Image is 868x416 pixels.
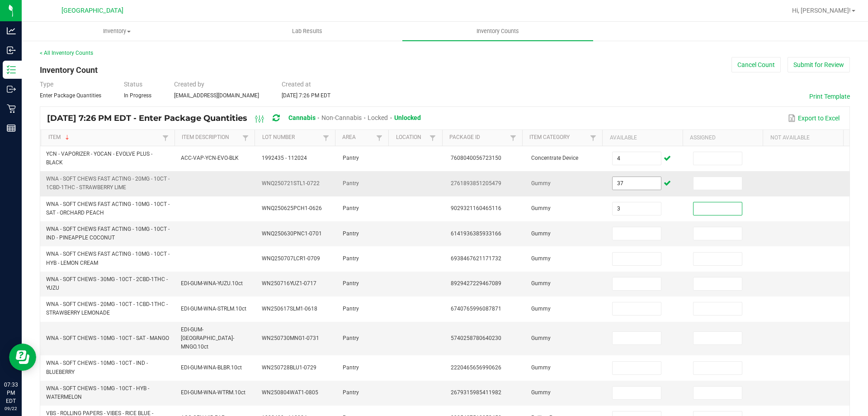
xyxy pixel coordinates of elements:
span: In Progress [124,92,151,99]
span: Pantry [343,335,359,341]
span: 7608040056723150 [451,155,501,161]
span: WNA - SOFT CHEWS FAST ACTING - 20MG - 10CT - 1CBD-1THC - STRAWBERRY LIME [46,176,170,191]
span: EDI-GUM-[GEOGRAPHIC_DATA]-MNGO.10ct [181,326,234,350]
span: Pantry [343,155,359,161]
a: AreaSortable [342,134,374,141]
span: WN250617SLM1-0618 [262,306,317,312]
inline-svg: Retail [7,104,16,113]
span: Pantry [343,230,359,237]
span: Concentrate Device [531,155,578,161]
span: Pantry [343,255,359,262]
span: Gummy [531,205,551,211]
a: Item CategorySortable [529,134,588,141]
span: WN250728BLU1-0729 [262,364,316,371]
span: 6938467621171732 [451,255,501,262]
p: 09/22 [4,405,18,412]
span: WNQ250707LCR1-0709 [262,255,320,262]
span: EDI-GUM-WNA-WTRM.10ct [181,389,245,396]
span: Sortable [64,134,71,141]
span: Gummy [531,230,551,237]
span: WNQ250721STL1-0722 [262,180,320,186]
span: WNQ250625PCH1-0626 [262,205,322,211]
inline-svg: Inbound [7,46,16,55]
a: < All Inventory Counts [40,50,93,56]
span: WNA - SOFT CHEWS - 10MG - 10CT - IND - BLUEBERRY [46,360,148,375]
span: Inventory [22,27,212,35]
span: Non-Cannabis [321,114,362,121]
a: Filter [321,132,331,143]
button: Submit for Review [788,57,850,72]
inline-svg: Analytics [7,26,16,35]
span: EDI-GUM-WNA-STRLM.10ct [181,306,246,312]
span: 2679315985411982 [451,389,501,396]
a: Inventory Counts [402,22,593,41]
inline-svg: Reports [7,124,16,133]
span: WN250730MNG1-0731 [262,335,319,341]
span: Gummy [531,364,551,371]
button: Export to Excel [786,110,842,126]
inline-svg: Outbound [7,85,16,94]
iframe: Resource center [9,344,36,371]
span: [EMAIL_ADDRESS][DOMAIN_NAME] [174,92,259,99]
a: Item DescriptionSortable [182,134,240,141]
a: Filter [160,132,171,143]
span: 2220465656990626 [451,364,501,371]
span: Pantry [343,306,359,312]
span: WNA - SOFT CHEWS FAST ACTING - 10MG - 10CT - IND - PINEAPPLE COCONUT [46,226,170,241]
span: Status [124,81,142,88]
span: WNA - SOFT CHEWS FAST ACTING - 10MG - 10CT - SAT - ORCHARD PEACH [46,201,170,216]
div: [DATE] 7:26 PM EDT - Enter Package Quantities [47,110,428,127]
span: 5740258780640230 [451,335,501,341]
span: YCN - VAPORIZER - YOCAN - EVOLVE PLUS - BLACK [46,151,152,166]
a: Filter [374,132,385,143]
a: LocationSortable [396,134,428,141]
a: Lot NumberSortable [262,134,321,141]
span: Unlocked [394,114,421,121]
p: 07:33 PM EDT [4,381,18,405]
th: Assigned [683,130,763,146]
button: Print Template [809,92,850,101]
a: Filter [508,132,519,143]
span: WNA - SOFT CHEWS - 30MG - 10CT - 2CBD-1THC - YUZU [46,276,168,291]
span: WNQ250630PNC1-0701 [262,230,322,237]
span: Lab Results [280,27,335,35]
span: Pantry [343,280,359,287]
span: Locked [368,114,388,121]
span: [DATE] 7:26 PM EDT [282,92,330,99]
th: Available [602,130,682,146]
span: EDI-GUM-WNA-BLBR.10ct [181,364,242,371]
span: [GEOGRAPHIC_DATA] [61,7,123,14]
span: 6740765996087871 [451,306,501,312]
span: Pantry [343,389,359,396]
span: WNA - SOFT CHEWS - 20MG - 10CT - 1CBD-1THC - STRAWBERRY LEMONADE [46,301,168,316]
span: 8929427229467089 [451,280,501,287]
span: Cannabis [288,114,316,121]
a: Lab Results [212,22,402,41]
span: Created by [174,81,204,88]
span: Hi, [PERSON_NAME]! [792,7,851,14]
span: 9029321160465116 [451,205,501,211]
span: Gummy [531,280,551,287]
a: Filter [588,132,599,143]
span: EDI-GUM-WNA-YUZU.10ct [181,280,243,287]
span: WNA - SOFT CHEWS FAST ACTING - 10MG - 10CT - HYB - LEMON CREAM [46,251,170,266]
span: WNA - SOFT CHEWS - 10MG - 10CT - SAT - MANGO [46,335,169,341]
inline-svg: Inventory [7,65,16,74]
span: 6141936385933166 [451,230,501,237]
span: Type [40,81,53,88]
span: Gummy [531,255,551,262]
span: 1992435 - 112024 [262,155,307,161]
button: Cancel Count [731,57,781,72]
a: Package IdSortable [449,134,508,141]
th: Not Available [763,130,843,146]
a: Filter [240,132,251,143]
a: Inventory [22,22,212,41]
span: 2761893851205479 [451,180,501,186]
span: Gummy [531,335,551,341]
a: Filter [427,132,438,143]
span: Pantry [343,180,359,186]
a: ItemSortable [48,134,160,141]
span: WN250804WAT1-0805 [262,389,318,396]
span: Inventory Count [40,65,98,75]
span: WN250716YUZ1-0717 [262,280,316,287]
